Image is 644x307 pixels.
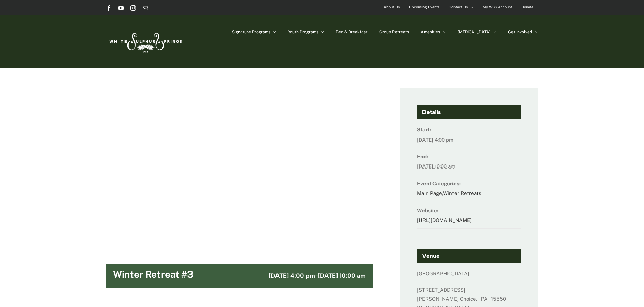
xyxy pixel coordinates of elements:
span: , [476,296,479,302]
span: Youth Programs [288,30,318,34]
a: Amenities [421,15,446,49]
h4: Details [417,105,521,119]
a: [URL][DOMAIN_NAME] [417,217,472,223]
a: Instagram [130,5,136,11]
dd: [GEOGRAPHIC_DATA] [417,269,521,282]
abbr: 2025-12-30 [417,137,453,143]
a: Group Retreats [379,15,409,49]
abbr: Pennsylvania [481,296,490,302]
span: Donate [521,2,533,12]
a: [MEDICAL_DATA] [458,15,496,49]
span: [STREET_ADDRESS] [417,287,465,293]
span: Signature Programs [232,30,270,34]
a: Email [143,5,148,11]
span: Upcoming Events [409,2,440,12]
span: 15550 [491,296,508,302]
span: [PERSON_NAME] Choice [417,296,476,302]
img: White Sulphur Springs Logo [106,26,184,57]
span: Bed & Breakfast [336,30,368,34]
a: Youth Programs [288,15,324,49]
dt: Website: [417,206,521,215]
span: [DATE] 10:00 am [318,272,366,279]
span: My WSS Account [482,2,512,12]
a: YouTube [118,5,124,11]
dt: Event Categories: [417,179,521,188]
h3: - [269,271,366,280]
dd: , [417,188,521,202]
dt: Start: [417,125,521,134]
span: Get Involved [508,30,532,34]
h4: Venue [417,249,521,263]
span: About Us [384,2,400,12]
h2: Winter Retreat #3 [113,269,194,283]
nav: Main Menu [232,15,538,49]
a: Main Page [417,190,442,196]
a: Signature Programs [232,15,276,49]
a: Winter Retreats [443,190,481,196]
dt: End: [417,152,521,161]
span: Contact Us [449,2,468,12]
span: Group Retreats [379,30,409,34]
span: Amenities [421,30,440,34]
a: Bed & Breakfast [336,15,368,49]
span: [MEDICAL_DATA] [458,30,491,34]
span: [DATE] 4:00 pm [269,272,315,279]
a: Get Involved [508,15,538,49]
abbr: 2026-01-02 [417,163,455,169]
a: Facebook [106,5,112,11]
